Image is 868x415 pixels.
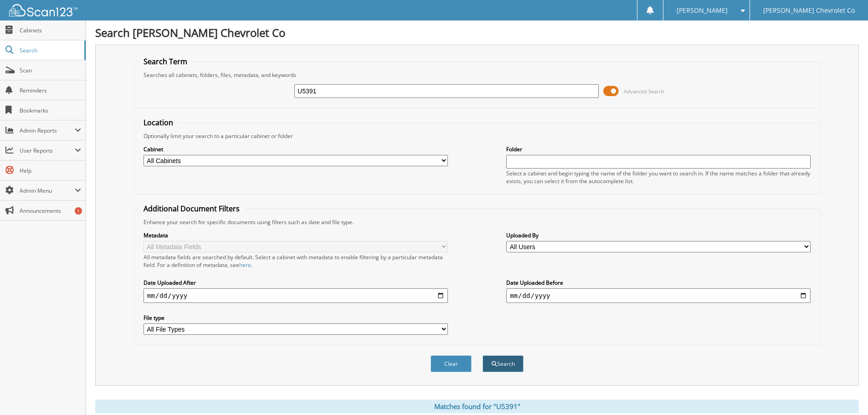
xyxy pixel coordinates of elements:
[20,187,75,195] span: Admin Menu
[144,231,448,239] label: Metadata
[139,118,178,128] legend: Location
[506,231,811,239] label: Uploaded By
[95,400,859,413] div: Matches found for "U5391"
[431,355,472,372] button: Clear
[20,87,81,94] span: Reminders
[624,88,664,95] span: Advanced Search
[20,26,81,34] span: Cabinets
[20,147,75,154] span: User Reports
[75,207,82,215] div: 1
[763,8,855,13] span: [PERSON_NAME] Chevrolet Co
[144,279,448,287] label: Date Uploaded After
[506,288,811,303] input: end
[506,169,811,185] div: Select a cabinet and begin typing the name of the folder you want to search in. If the name match...
[483,355,524,372] button: Search
[20,46,80,54] span: Search
[144,145,448,153] label: Cabinet
[9,4,77,16] img: scan123-logo-white.svg
[139,204,244,214] legend: Additional Document Filters
[144,288,448,303] input: start
[20,107,81,114] span: Bookmarks
[20,67,81,74] span: Scan
[139,218,815,226] div: Enhance your search for specific documents using filters such as date and file type.
[239,261,251,269] a: here
[677,8,728,13] span: [PERSON_NAME]
[506,279,811,287] label: Date Uploaded Before
[506,145,811,153] label: Folder
[139,56,192,67] legend: Search Term
[144,253,448,269] div: All metadata fields are searched by default. Select a cabinet with metadata to enable filtering b...
[144,314,448,322] label: File type
[139,132,815,140] div: Optionally limit your search to a particular cabinet or folder
[20,127,75,134] span: Admin Reports
[20,167,81,174] span: Help
[139,71,815,79] div: Searches all cabinets, folders, files, metadata, and keywords
[20,207,81,215] span: Announcements
[95,25,859,40] h1: Search [PERSON_NAME] Chevrolet Co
